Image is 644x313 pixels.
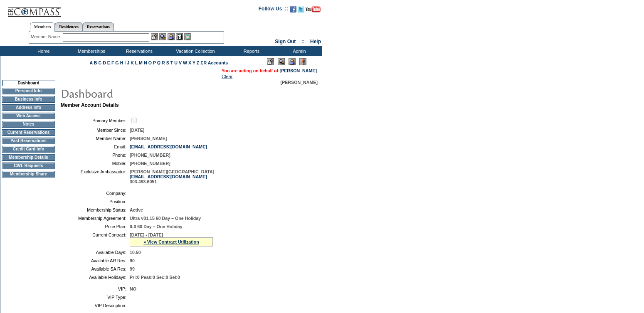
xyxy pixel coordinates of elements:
[64,199,126,204] td: Position:
[130,224,183,229] span: 0-0 60 Day – One Holiday
[64,250,126,255] td: Available Days:
[103,60,106,65] a: D
[120,60,123,65] a: H
[130,250,141,255] span: 10.50
[306,6,321,12] img: Subscribe to our YouTube Channel
[111,60,114,65] a: F
[98,60,101,65] a: C
[162,60,165,65] a: R
[130,153,170,158] span: [PHONE_NUMBER]
[64,232,126,246] td: Current Contract:
[259,5,288,15] td: Follow Us ::
[200,60,228,65] a: ER Accounts
[64,207,126,212] td: Membership Status:
[31,33,63,40] div: Member Name:
[299,58,306,65] img: Log Concern/Member Elevation
[2,171,55,177] td: Membership Share
[222,74,232,79] a: Clear
[64,191,126,196] td: Company:
[183,60,187,65] a: W
[64,303,126,308] td: VIP Description:
[67,46,114,56] td: Memberships
[130,286,136,291] span: NO
[2,121,55,128] td: Notes
[290,6,296,12] img: Become our fan on Facebook
[267,58,274,65] img: Edit Mode
[64,258,126,263] td: Available AR Res:
[298,8,304,13] a: Follow us on Twitter
[60,85,227,101] img: pgTtlDashboard.gif
[130,136,167,141] span: [PERSON_NAME]
[115,60,118,65] a: G
[179,60,182,65] a: V
[289,58,296,65] img: Impersonate
[176,33,183,40] img: Reservations
[227,46,274,56] td: Reports
[192,60,195,65] a: Y
[127,60,129,65] a: J
[159,33,166,40] img: View
[2,104,55,111] td: Address Info
[130,207,143,212] span: Active
[2,163,55,169] td: CWL Requests
[64,128,126,133] td: Member Since:
[130,275,180,280] span: Pri:0 Peak:0 Sec:0 Sel:0
[278,58,285,65] img: View Mode
[184,33,191,40] img: b_calculator.gif
[61,102,119,108] b: Member Account Details
[157,60,160,65] a: Q
[151,33,158,40] img: b_edit.gif
[2,113,55,119] td: Web Access
[2,138,55,144] td: Past Reservations
[2,154,55,161] td: Membership Details
[64,144,126,149] td: Email:
[144,60,147,65] a: N
[130,128,144,133] span: [DATE]
[166,60,169,65] a: S
[130,161,170,166] span: [PHONE_NUMBER]
[130,174,207,179] a: [EMAIL_ADDRESS][DOMAIN_NAME]
[30,22,55,32] a: Members
[280,68,317,73] a: [PERSON_NAME]
[148,60,152,65] a: O
[64,153,126,158] td: Phone:
[222,68,317,73] span: You are acting on behalf of:
[64,136,126,141] td: Member Name:
[174,60,178,65] a: U
[298,6,304,12] img: Follow us on Twitter
[64,169,126,184] td: Exclusive Ambassador:
[90,60,93,65] a: A
[197,60,200,65] a: Z
[274,46,322,56] td: Admin
[153,60,156,65] a: P
[64,224,126,229] td: Price Plan:
[64,161,126,166] td: Mobile:
[64,286,126,291] td: VIP:
[130,216,201,221] span: Ultra v01.15 60 Day – One Holiday
[130,258,135,263] span: 90
[2,88,55,94] td: Personal Info
[170,60,173,65] a: T
[281,80,318,85] span: [PERSON_NAME]
[130,169,214,184] span: [PERSON_NAME][GEOGRAPHIC_DATA] 303.493.6051
[306,8,321,13] a: Subscribe to our YouTube Channel
[130,266,135,271] span: 99
[2,96,55,103] td: Business Info
[130,144,207,149] a: [EMAIL_ADDRESS][DOMAIN_NAME]
[64,295,126,300] td: VIP Type:
[162,46,227,56] td: Vacation Collection
[139,60,143,65] a: M
[130,232,163,237] span: [DATE] - [DATE]
[2,129,55,136] td: Current Reservations
[19,46,67,56] td: Home
[168,33,175,40] img: Impersonate
[143,239,199,244] a: » View Contract Utilization
[275,39,296,44] a: Sign Out
[94,60,97,65] a: B
[107,60,110,65] a: E
[114,46,162,56] td: Reservations
[301,39,305,44] span: ::
[64,275,126,280] td: Available Holidays:
[64,116,126,124] td: Primary Member:
[124,60,126,65] a: I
